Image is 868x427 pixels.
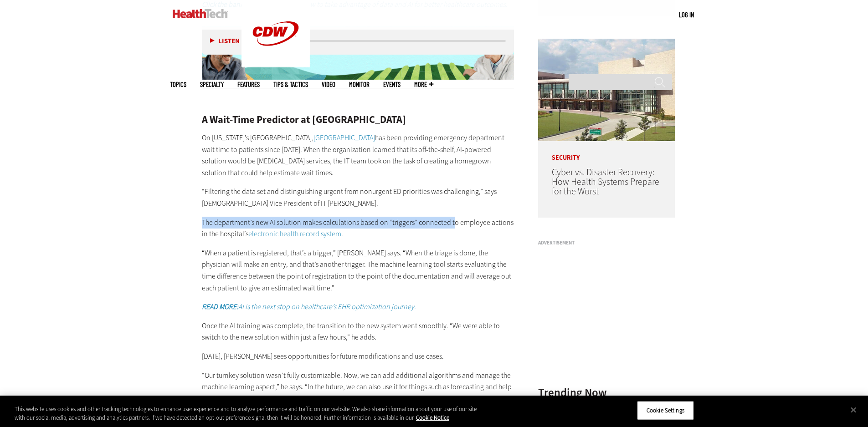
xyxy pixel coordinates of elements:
button: Close [843,400,863,420]
a: MonITor [349,81,370,88]
img: University of Vermont Medical Center’s main campus [538,39,675,141]
p: The department’s new AI solution makes calculations based on “triggers” connected to employee act... [202,217,514,240]
iframe: advertisement [538,249,675,363]
a: CDW [241,60,310,70]
p: [DATE], [PERSON_NAME] sees opportunities for future modifications and use cases. [202,351,514,362]
p: “Our turnkey solution wasn’t fully customizable. Now, we can add additional algorithms and manage... [202,370,514,405]
p: On [US_STATE]’s [GEOGRAPHIC_DATA], has been providing emergency department wait time to patients ... [202,132,514,178]
a: More information about your privacy [416,414,449,422]
a: Features [237,81,260,88]
div: User menu [679,10,694,20]
a: READ MORE:AI is the next stop on healthcare’s EHR optimization journey. [202,302,416,311]
span: Specialty [200,81,224,88]
div: This website uses cookies and other tracking technologies to enhance user experience and to analy... [15,405,478,422]
a: Log in [679,10,694,19]
p: “Filtering the data set and distinguishing urgent from nonurgent ED priorities was challenging,” ... [202,186,514,209]
a: [GEOGRAPHIC_DATA] [313,133,375,142]
a: Cyber vs. Disaster Recovery: How Health Systems Prepare for the Worst [552,166,659,198]
a: Events [383,81,401,88]
img: Home [173,9,228,18]
p: Security [538,141,675,161]
button: Cookie Settings [637,401,694,420]
h2: A Wait-Time Predictor at [GEOGRAPHIC_DATA] [202,115,514,125]
h3: Advertisement [538,240,675,245]
strong: READ MORE: [202,302,238,311]
span: Topics [170,81,186,88]
p: “When a patient is registered, that’s a trigger,” [PERSON_NAME] says. “When the triage is done, t... [202,247,514,294]
em: AI is the next stop on healthcare’s EHR optimization journey. [202,302,416,311]
span: More [414,81,433,88]
h3: Trending Now [538,387,675,398]
a: electronic health record system [248,229,341,239]
p: Once the AI training was complete, the transition to the new system went smoothly. “We were able ... [202,320,514,343]
a: Tips & Tactics [273,81,308,88]
a: Video [322,81,335,88]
